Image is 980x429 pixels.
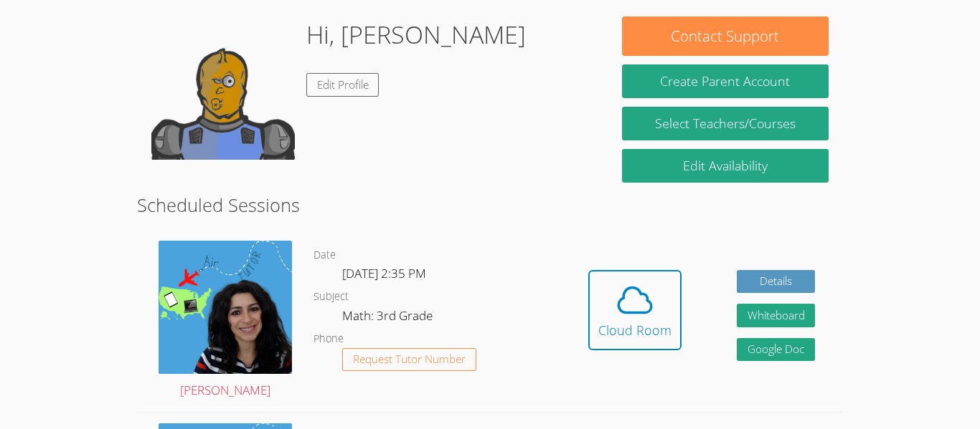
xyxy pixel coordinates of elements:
button: Whiteboard [737,304,816,327]
button: Create Parent Account [622,64,829,98]
a: [PERSON_NAME] [159,241,292,401]
dt: Subject [314,288,349,306]
img: default.png [151,16,295,160]
div: Cloud Room [598,320,672,340]
button: Contact Support [622,16,829,56]
h2: Scheduled Sessions [137,191,843,218]
a: Edit Profile [306,73,380,97]
a: Edit Availability [622,149,829,183]
button: Request Tutor Number [342,348,476,372]
a: Details [737,270,816,294]
a: Select Teachers/Courses [622,107,829,140]
dd: Math: 3rd Grade [342,306,435,330]
dt: Date [314,246,336,264]
span: Request Tutor Number [353,354,466,365]
dt: Phone [314,330,344,348]
button: Cloud Room [588,270,682,350]
img: air%20tutor%20avatar.png [159,241,292,374]
a: Google Doc [737,338,816,362]
span: [DATE] 2:35 PM [342,265,426,281]
h1: Hi, [PERSON_NAME] [306,16,526,53]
